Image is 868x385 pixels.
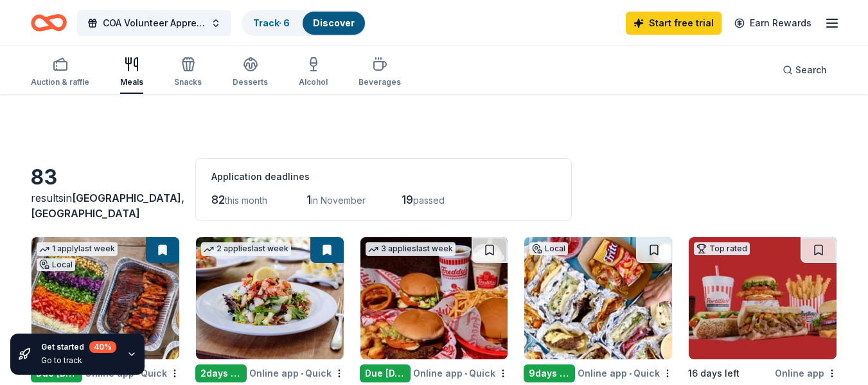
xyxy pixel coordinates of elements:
div: Online app [775,365,837,381]
a: Earn Rewards [727,12,819,35]
a: Home [31,8,67,38]
button: Alcohol [299,51,328,94]
button: Desserts [233,51,268,94]
span: this month [225,195,267,206]
button: Beverages [359,51,401,94]
span: passed [413,195,445,206]
span: 82 [211,193,225,206]
div: Online app Quick [413,365,508,381]
span: 19 [402,193,413,206]
div: 40 % [89,341,116,353]
div: Meals [120,77,143,87]
div: 1 apply last week [37,242,118,256]
div: Local [37,258,75,271]
div: 2 applies last week [201,242,291,256]
span: • [465,368,467,379]
div: Snacks [174,77,202,87]
span: Search [795,62,827,78]
button: Auction & raffle [31,51,89,94]
button: COA Volunteer Appreciation Event [77,10,231,36]
div: Application deadlines [211,169,556,184]
div: results [31,190,180,221]
div: Beverages [359,77,401,87]
div: Go to track [41,355,116,366]
img: Image for Cameron Mitchell Restaurants [196,237,344,359]
div: 2 days left [195,364,247,382]
span: 1 [306,193,311,206]
div: 3 applies last week [366,242,456,256]
div: 83 [31,165,180,190]
button: Snacks [174,51,202,94]
div: Get started [41,341,116,353]
div: Online app Quick [249,365,344,381]
span: [GEOGRAPHIC_DATA], [GEOGRAPHIC_DATA] [31,192,184,220]
div: Top rated [694,242,750,255]
div: 16 days left [688,366,740,381]
img: Image for Portillo's [689,237,837,359]
div: Local [529,242,568,255]
button: Search [772,57,837,83]
div: Desserts [233,77,268,87]
img: Image for STONEFIRE Grill [31,237,179,359]
span: COA Volunteer Appreciation Event [103,15,206,31]
span: • [301,368,303,379]
span: in [31,192,184,220]
div: Due [DATE] [360,364,411,382]
a: Start free trial [626,12,722,35]
img: Image for Freddy's Frozen Custard & Steakburgers [360,237,508,359]
div: Auction & raffle [31,77,89,87]
button: Track· 6Discover [242,10,366,36]
img: Image for HomeState [524,237,672,359]
a: Discover [313,17,355,28]
span: in November [311,195,366,206]
div: 9 days left [524,364,575,382]
span: • [629,368,632,379]
div: Alcohol [299,77,328,87]
a: Track· 6 [253,17,290,28]
button: Meals [120,51,143,94]
div: Online app Quick [578,365,673,381]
